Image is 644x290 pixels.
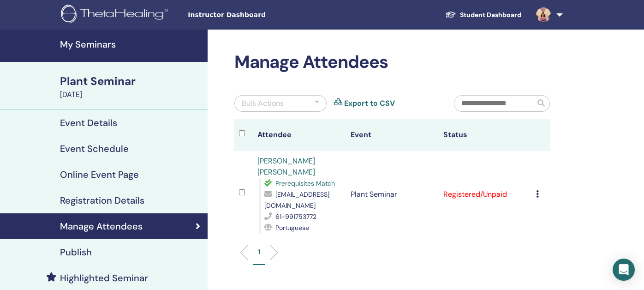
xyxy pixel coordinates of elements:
a: [PERSON_NAME] [PERSON_NAME] [257,156,315,177]
h4: Manage Attendees [60,221,143,232]
img: graduation-cap-white.svg [445,11,456,18]
h4: Registration Details [60,195,144,206]
div: Bulk Actions [242,98,284,109]
div: Plant Seminar [60,73,202,89]
span: [EMAIL_ADDRESS][DOMAIN_NAME] [264,190,329,210]
h4: Online Event Page [60,169,139,180]
td: Plant Seminar [346,151,439,238]
h2: Manage Attendees [234,52,550,73]
h4: Event Schedule [60,143,129,154]
h4: Highlighted Seminar [60,272,148,284]
span: Portuguese [275,224,309,232]
th: Attendee [253,119,346,151]
div: [DATE] [60,89,202,100]
img: logo.png [61,5,171,25]
img: default.jpg [536,7,551,22]
h4: Publish [60,247,92,258]
h4: My Seminars [60,39,202,50]
a: Student Dashboard [438,6,529,24]
th: Status [439,119,531,151]
h4: Event Details [60,117,117,128]
span: Prerequisites Match [275,179,335,187]
th: Event [346,119,439,151]
a: Plant Seminar[DATE] [54,73,208,100]
span: Instructor Dashboard [188,10,326,20]
p: 1 [258,247,260,257]
div: Open Intercom Messenger [613,259,635,281]
span: 61-991753772 [275,212,316,221]
a: Export to CSV [344,98,395,109]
